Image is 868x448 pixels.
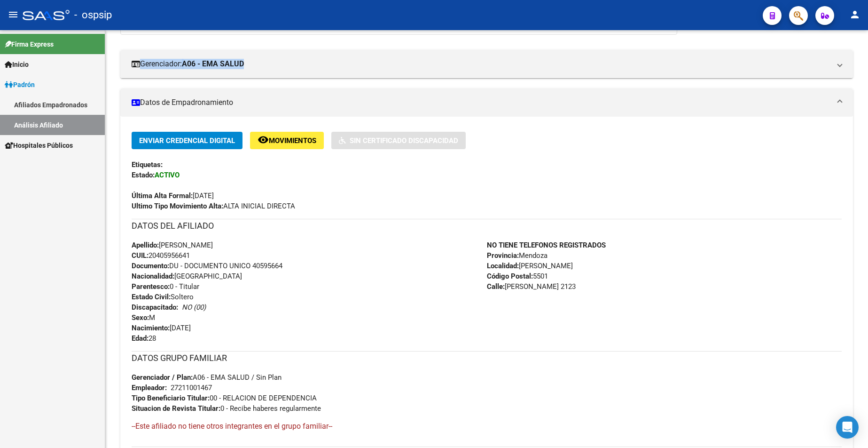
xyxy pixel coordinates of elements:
[132,324,191,332] span: [DATE]
[132,373,282,382] span: A06 - EMA SALUD / Sin Plan
[120,50,853,78] mat-expansion-panel-header: Gerenciador:A06 - EMA SALUD
[132,293,171,301] strong: Estado Civil:
[250,132,324,149] button: Movimientos
[155,171,180,179] strong: ACTIVO
[331,132,466,149] button: Sin Certificado Discapacidad
[487,262,519,270] strong: Localidad:
[5,59,29,70] span: Inicio
[132,171,155,179] strong: Estado:
[132,272,174,280] strong: Nacionalidad:
[132,282,199,291] span: 0 - Titular
[132,313,155,322] span: M
[132,421,842,432] h4: --Este afiliado no tiene otros integrantes en el grupo familiar--
[132,219,842,232] h3: DATOS DEL AFILIADO
[350,136,458,145] span: Sin Certificado Discapacidad
[487,282,576,291] span: [PERSON_NAME] 2123
[132,192,193,200] strong: Última Alta Formal:
[171,383,212,393] div: 27211001467
[132,293,194,301] span: Soltero
[132,404,321,413] span: 0 - Recibe haberes regularmente
[487,262,573,270] span: [PERSON_NAME]
[132,334,156,343] span: 28
[132,202,295,210] span: ALTA INICIAL DIRECTA
[132,251,149,260] strong: CUIL:
[5,140,73,151] span: Hospitales Públicos
[132,272,242,280] span: [GEOGRAPHIC_DATA]
[132,160,163,169] strong: Etiquetas:
[5,39,54,49] span: Firma Express
[132,384,167,392] strong: Empleador:
[487,272,533,280] strong: Código Postal:
[487,241,606,249] strong: NO TIENE TELEFONOS REGISTRADOS
[120,88,853,117] mat-expansion-panel-header: Datos de Empadronamiento
[132,394,210,402] strong: Tipo Beneficiario Titular:
[132,59,830,69] mat-panel-title: Gerenciador:
[132,313,149,322] strong: Sexo:
[5,80,35,90] span: Padrón
[132,394,317,402] span: 00 - RELACION DE DEPENDENCIA
[132,404,220,413] strong: Situacion de Revista Titular:
[487,272,548,280] span: 5501
[132,334,149,343] strong: Edad:
[132,241,213,249] span: [PERSON_NAME]
[132,282,170,291] strong: Parentesco:
[132,262,169,270] strong: Documento:
[487,251,547,260] span: Mendoza
[836,416,859,439] div: Open Intercom Messenger
[132,192,214,200] span: [DATE]
[182,59,244,69] strong: A06 - EMA SALUD
[132,241,159,249] strong: Apellido:
[139,136,235,145] span: Enviar Credencial Digital
[849,9,860,20] mat-icon: person
[182,303,206,312] i: NO (00)
[132,251,190,260] span: 20405956641
[132,132,242,149] button: Enviar Credencial Digital
[132,373,193,382] strong: Gerenciador / Plan:
[74,5,112,25] span: - ospsip
[8,9,19,20] mat-icon: menu
[132,324,170,332] strong: Nacimiento:
[258,134,269,145] mat-icon: remove_red_eye
[132,262,282,270] span: DU - DOCUMENTO UNICO 40595664
[132,352,842,365] h3: DATOS GRUPO FAMILIAR
[132,202,223,210] strong: Ultimo Tipo Movimiento Alta:
[269,136,316,145] span: Movimientos
[487,282,505,291] strong: Calle:
[132,303,178,312] strong: Discapacitado:
[487,251,519,260] strong: Provincia:
[132,97,830,108] mat-panel-title: Datos de Empadronamiento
